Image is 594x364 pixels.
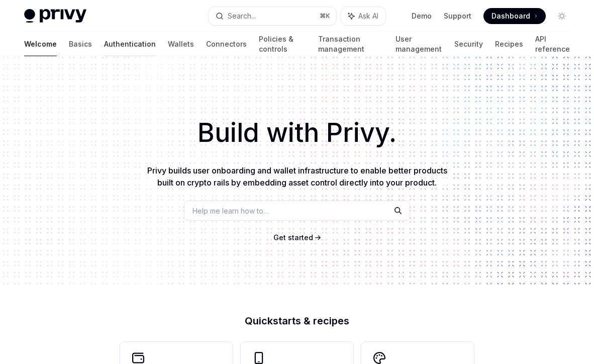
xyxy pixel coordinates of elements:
[69,32,92,56] a: Basics
[24,32,57,56] a: Welcome
[395,32,442,56] a: User management
[104,32,156,56] a: Authentication
[147,165,447,188] span: Privy builds user onboarding and wallet infrastructure to enable better products built on crypto ...
[209,7,336,25] button: Search...⌘K
[320,12,330,20] span: ⌘ K
[444,11,471,21] a: Support
[554,8,570,24] button: Toggle dark mode
[259,32,306,56] a: Policies & controls
[495,32,523,56] a: Recipes
[192,206,269,216] span: Help me learn how to…
[273,233,313,243] a: Get started
[120,316,474,326] h2: Quickstarts & recipes
[483,8,546,24] a: Dashboard
[24,9,86,23] img: light logo
[412,11,432,21] a: Demo
[228,10,256,22] div: Search...
[454,32,483,56] a: Security
[341,7,385,25] button: Ask AI
[358,11,378,21] span: Ask AI
[16,113,578,152] h1: Build with Privy.
[491,11,530,21] span: Dashboard
[168,32,194,56] a: Wallets
[273,233,313,242] span: Get started
[535,32,570,56] a: API reference
[318,32,383,56] a: Transaction management
[206,32,247,56] a: Connectors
